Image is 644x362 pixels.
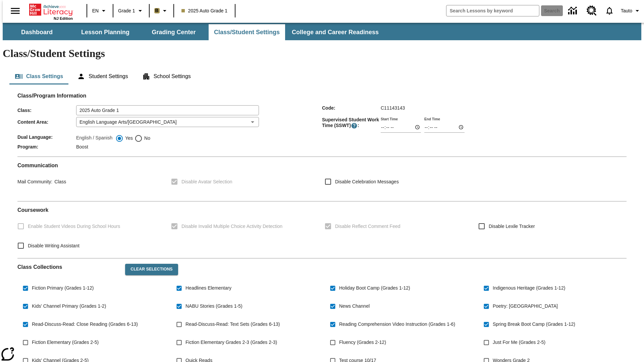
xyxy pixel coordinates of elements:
div: SubNavbar [3,23,641,40]
button: Grade: Grade 1, Select a grade [115,5,147,17]
span: Fiction Elementary (Grades 2-5) [32,339,99,346]
a: Home [29,3,73,16]
span: Supervised Student Work Time (SSWT) : [322,117,381,129]
span: Reading Comprehension Video Instruction (Grades 1-6) [339,321,455,328]
span: No [143,135,150,142]
input: Class [76,105,259,115]
span: Tauto [621,7,632,14]
span: B [155,6,159,15]
span: Disable Celebration Messages [335,178,399,185]
label: Start Time [381,116,398,121]
a: Notifications [601,2,618,19]
span: Disable Invalid Multiple Choice Activity Detection [181,223,282,230]
button: Boost Class color is light brown. Change class color [152,5,171,17]
label: End Time [424,116,440,121]
button: Clear Selections [125,264,178,275]
button: Open side menu [5,1,25,21]
h2: Communication [17,162,627,169]
input: search field [446,5,539,16]
span: Fiction Elementary Grades 2-3 (Grades 2-3) [185,339,277,346]
h1: Class/Student Settings [3,47,641,60]
span: EN [92,7,99,14]
div: Home [29,2,73,20]
button: Supervised Student Work Time is the timeframe when students can take LevelSet and when lessons ar... [351,122,358,129]
span: Holiday Boot Camp (Grades 1-12) [339,285,410,292]
span: Mail Community : [17,179,52,184]
button: Class Settings [9,68,68,84]
span: Class : [17,108,76,113]
span: Dual Language : [17,134,76,140]
h2: Course work [17,207,627,213]
span: C11143143 [381,105,405,111]
div: Coursework [17,207,627,253]
h2: Class Collections [17,264,120,270]
div: Class/Program Information [17,99,627,151]
span: NABU Stories (Grades 1-5) [185,303,243,310]
h2: Class/Program Information [17,93,627,99]
button: Class/Student Settings [209,24,285,40]
a: Resource Center, Will open in new tab [583,2,601,20]
span: Yes [123,135,133,142]
span: Boost [76,144,88,149]
span: Poetry: [GEOGRAPHIC_DATA] [493,303,558,310]
div: English Language Arts/[GEOGRAPHIC_DATA] [76,117,259,127]
span: Grade 1 [118,7,135,14]
span: Headlines Elementary [185,285,231,292]
span: Content Area : [17,119,76,125]
button: Dashboard [3,24,70,40]
span: Code : [322,105,381,111]
span: Program : [17,144,76,149]
span: Disable Writing Assistant [28,242,79,249]
span: Spring Break Boot Camp (Grades 1-12) [493,321,575,328]
span: Indigenous Heritage (Grades 1-12) [493,285,565,292]
div: Class/Student Settings [9,68,635,84]
span: Just For Me (Grades 2-5) [493,339,545,346]
span: News Channel [339,303,370,310]
span: Disable Lexile Tracker [489,223,535,230]
button: Language: EN, Select a language [89,5,111,17]
button: Lesson Planning [72,24,139,40]
button: Profile/Settings [618,5,644,17]
span: Disable Reflect Comment Feed [335,223,400,230]
span: Kids' Channel Primary (Grades 1-2) [32,303,106,310]
button: College and Career Readiness [286,24,384,40]
button: School Settings [137,68,196,84]
span: Class [52,179,66,184]
span: NJ Edition [54,16,73,20]
span: Read-Discuss-Read: Close Reading (Grades 6-13) [32,321,138,328]
a: Data Center [564,2,583,20]
label: English / Spanish [76,134,112,142]
button: Student Settings [72,68,133,84]
button: Grading Center [140,24,207,40]
span: Read-Discuss-Read: Text Sets (Grades 6-13) [185,321,280,328]
div: SubNavbar [3,24,385,40]
span: 2025 Auto Grade 1 [181,7,228,14]
span: Disable Avatar Selection [181,178,232,185]
div: Communication [17,162,627,196]
span: Fiction Primary (Grades 1-12) [32,285,94,292]
span: Fluency (Grades 2-12) [339,339,386,346]
span: Enable Student Videos During School Hours [28,223,120,230]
